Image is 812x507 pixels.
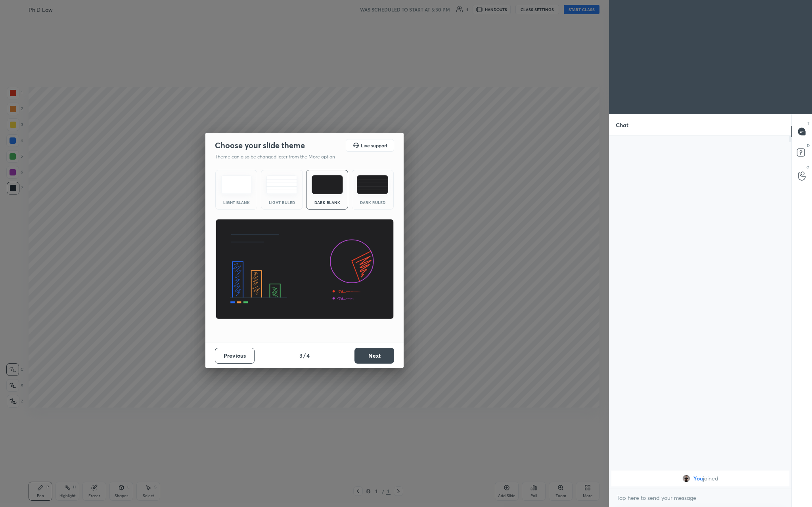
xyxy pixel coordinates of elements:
[354,348,394,364] button: Next
[215,219,394,320] img: darkThemeBanner.d06ce4a2.svg
[357,200,389,204] div: Dark Ruled
[311,200,343,204] div: Dark Blank
[220,200,252,204] div: Light Blank
[221,175,252,194] img: lightTheme.e5ed3b09.svg
[807,143,810,149] p: D
[682,475,690,482] img: 9f6949702e7c485d94fd61f2cce3248e.jpg
[266,175,297,194] img: lightRuledTheme.5fabf969.svg
[215,153,343,160] p: Theme can also be changed later from the More option
[693,475,703,482] span: You
[609,469,791,488] div: grid
[357,175,388,194] img: darkRuledTheme.de295e13.svg
[703,475,718,482] span: joined
[215,348,255,364] button: Previous
[609,114,635,135] p: Chat
[361,143,387,148] h5: Live support
[807,120,810,126] p: T
[806,165,810,171] p: G
[215,140,305,151] h2: Choose your slide theme
[306,351,310,360] h4: 4
[303,351,306,360] h4: /
[312,175,343,194] img: darkTheme.f0cc69e5.svg
[299,351,303,360] h4: 3
[266,200,298,204] div: Light Ruled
